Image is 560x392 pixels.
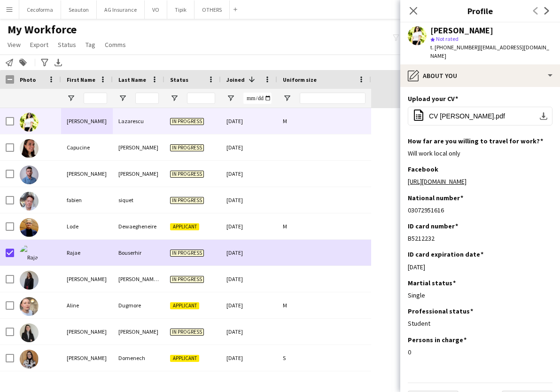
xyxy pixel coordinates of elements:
span: Tag [86,40,95,49]
input: Last Name Filter Input [135,93,159,104]
span: Photo [20,76,36,83]
span: Not rated [436,35,459,42]
div: Aline [61,292,113,318]
div: Single [408,291,552,299]
h3: Martial status [408,279,456,287]
h3: National number [408,194,463,202]
app-action-btn: Add to tag [17,57,29,68]
h3: Professional status [408,307,473,315]
div: [PERSON_NAME] [113,134,164,160]
div: [PERSON_NAME] [61,345,113,371]
button: VO [145,0,167,19]
span: In progress [170,171,204,178]
span: In progress [170,329,204,336]
div: [DATE] [221,240,277,266]
div: Capucine [61,134,113,160]
button: Open Filter Menu [226,94,235,102]
div: Dugmore [113,292,164,318]
div: siquet [113,187,164,213]
span: First Name [67,76,95,83]
div: Domenech [113,345,164,371]
span: M [283,118,287,125]
input: Status Filter Input [187,93,215,104]
div: [PERSON_NAME] [61,108,113,134]
span: Last Name [118,76,146,83]
span: Applicant [170,355,199,362]
div: [DATE] [221,134,277,160]
div: [DATE] [221,187,277,213]
img: Aline Dugmore [20,297,39,316]
a: View [4,39,24,51]
h3: How far are you willing to travel for work? [408,137,543,145]
h3: ID card number [408,222,458,230]
div: Lazarescu [113,108,164,134]
span: M [283,302,287,309]
span: CV [PERSON_NAME].pdf [429,112,505,120]
h3: Persons in charge [408,336,467,344]
button: Open Filter Menu [67,94,75,102]
button: Open Filter Menu [283,94,291,102]
div: [PERSON_NAME] [61,266,113,292]
div: [DATE] [221,266,277,292]
input: First Name Filter Input [84,93,107,104]
div: [DATE] [221,161,277,187]
input: Joined Filter Input [243,93,272,104]
button: Cecoforma [19,0,61,19]
span: In progress [170,276,204,283]
a: Tag [82,39,99,51]
app-action-btn: Export XLSX [53,57,64,68]
button: Tipik [167,0,194,19]
div: Rajae [61,240,113,266]
span: My Workforce [8,23,77,37]
img: Rajae Bouserhir [20,244,39,263]
span: In progress [170,250,204,257]
span: S [283,354,286,361]
a: Status [54,39,80,51]
img: Célia Zocco [20,323,39,342]
span: Status [170,76,188,83]
button: Seauton [61,0,97,19]
div: [DATE] [221,345,277,371]
app-action-btn: Advanced filters [39,57,50,68]
a: Export [26,39,52,51]
a: Comms [101,39,130,51]
span: View [8,40,21,49]
div: Will work local only [408,149,552,157]
div: [PERSON_NAME] [61,161,113,187]
img: Daniel Marco [20,165,39,184]
div: Lode [61,213,113,239]
span: Applicant [170,223,199,230]
div: [PERSON_NAME] [113,161,164,187]
img: Raquel Nogal Santamaría [20,271,39,290]
div: fabien [61,187,113,213]
div: B5212232 [408,234,552,243]
img: Capucine LEMAIRE [20,139,39,158]
button: CV [PERSON_NAME].pdf [408,107,552,125]
div: [PERSON_NAME] [PERSON_NAME] [113,266,164,292]
div: 03072951616 [408,206,552,214]
app-action-btn: Notify workforce [4,57,15,68]
span: In progress [170,144,204,151]
h3: Upload your CV [408,94,458,103]
span: Uniform size [283,76,317,83]
h3: Profile [400,5,560,17]
div: [PERSON_NAME] [430,26,493,35]
span: Status [58,40,76,49]
h3: Facebook [408,165,438,173]
div: About you [400,64,560,87]
img: fabien siquet [20,192,39,211]
button: AG Insurance [97,0,145,19]
span: t. [PHONE_NUMBER] [430,44,479,51]
div: Bouserhir [113,240,164,266]
img: Irene Domenech [20,350,39,368]
div: [DATE] [221,108,277,134]
div: [DATE] [221,292,277,318]
div: [PERSON_NAME] [113,319,164,345]
span: Joined [226,76,245,83]
a: [URL][DOMAIN_NAME] [408,177,467,186]
img: Lode Dewaegheneire [20,218,39,237]
div: Student [408,319,552,328]
span: In progress [170,118,204,125]
span: Export [30,40,48,49]
button: OTHERS [194,0,230,19]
